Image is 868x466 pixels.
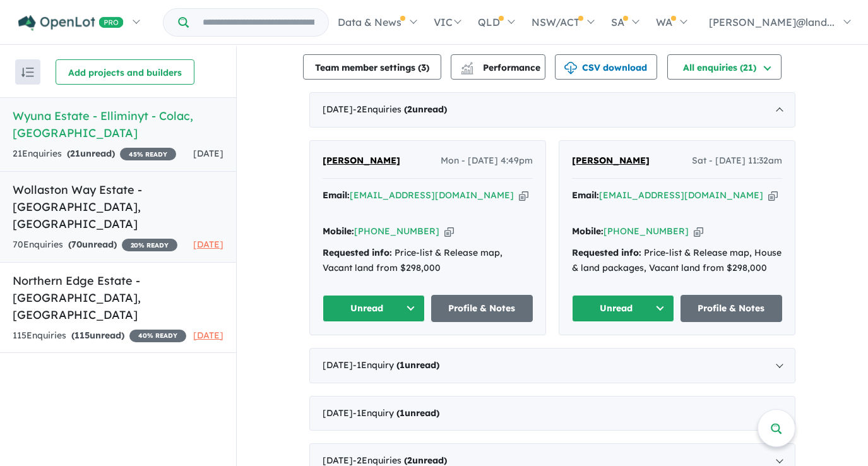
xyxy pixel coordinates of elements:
[13,237,177,253] div: 70 Enquir ies
[407,455,412,466] span: 2
[353,104,447,115] span: - 2 Enquir ies
[323,246,533,276] div: Price-list & Release map, Vacant land from $298,000
[572,155,650,166] span: [PERSON_NAME]
[451,54,545,80] button: Performance
[323,225,354,237] strong: Mobile:
[519,189,528,202] button: Copy
[407,104,412,115] span: 2
[603,225,689,237] a: [PHONE_NUMBER]
[56,59,194,85] button: Add projects and builders
[396,359,439,371] strong: ( unread)
[441,153,533,169] span: Mon - [DATE] 4:49pm
[572,247,641,258] strong: Requested info:
[323,295,425,322] button: Unread
[71,239,82,250] span: 70
[555,54,657,80] button: CSV download
[120,148,176,160] span: 45 % READY
[353,359,439,371] span: - 1 Enquir y
[191,9,326,36] input: Try estate name, suburb, builder or developer
[396,407,439,419] strong: ( unread)
[21,68,34,77] img: sort.svg
[599,189,763,201] a: [EMAIL_ADDRESS][DOMAIN_NAME]
[421,62,426,73] span: 3
[353,407,439,419] span: - 1 Enquir y
[463,62,540,73] span: Performance
[694,225,703,238] button: Copy
[323,155,400,166] span: [PERSON_NAME]
[309,396,795,431] div: [DATE]
[13,328,186,344] div: 115 Enquir ies
[129,330,186,342] span: 40 % READY
[768,189,778,202] button: Copy
[572,295,674,322] button: Unread
[572,189,599,201] strong: Email:
[13,272,223,323] h5: Northern Edge Estate - [GEOGRAPHIC_DATA] , [GEOGRAPHIC_DATA]
[193,239,223,250] span: [DATE]
[400,359,405,371] span: 1
[323,247,392,258] strong: Requested info:
[681,295,783,322] a: Profile & Notes
[572,246,782,276] div: Price-list & Release map, House & land packages, Vacant land from $298,000
[667,54,782,80] button: All enquiries (21)
[461,66,473,75] img: bar-chart.svg
[309,92,795,128] div: [DATE]
[70,148,80,159] span: 21
[122,239,177,251] span: 20 % READY
[193,148,223,159] span: [DATE]
[13,146,176,162] div: 21 Enquir ies
[444,225,454,238] button: Copy
[303,54,441,80] button: Team member settings (3)
[71,330,124,341] strong: ( unread)
[461,62,473,69] img: line-chart.svg
[400,407,405,419] span: 1
[309,348,795,383] div: [DATE]
[404,104,447,115] strong: ( unread)
[564,62,577,75] img: download icon
[68,239,117,250] strong: ( unread)
[350,189,514,201] a: [EMAIL_ADDRESS][DOMAIN_NAME]
[74,330,90,341] span: 115
[13,181,223,232] h5: Wollaston Way Estate - [GEOGRAPHIC_DATA] , [GEOGRAPHIC_DATA]
[193,330,223,341] span: [DATE]
[323,189,350,201] strong: Email:
[323,153,400,169] a: [PERSON_NAME]
[692,153,782,169] span: Sat - [DATE] 11:32am
[353,455,447,466] span: - 2 Enquir ies
[354,225,439,237] a: [PHONE_NUMBER]
[404,455,447,466] strong: ( unread)
[572,225,603,237] strong: Mobile:
[13,107,223,141] h5: Wyuna Estate - Elliminyt - Colac , [GEOGRAPHIC_DATA]
[709,16,835,28] span: [PERSON_NAME]@land...
[431,295,533,322] a: Profile & Notes
[67,148,115,159] strong: ( unread)
[572,153,650,169] a: [PERSON_NAME]
[18,15,124,31] img: Openlot PRO Logo White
